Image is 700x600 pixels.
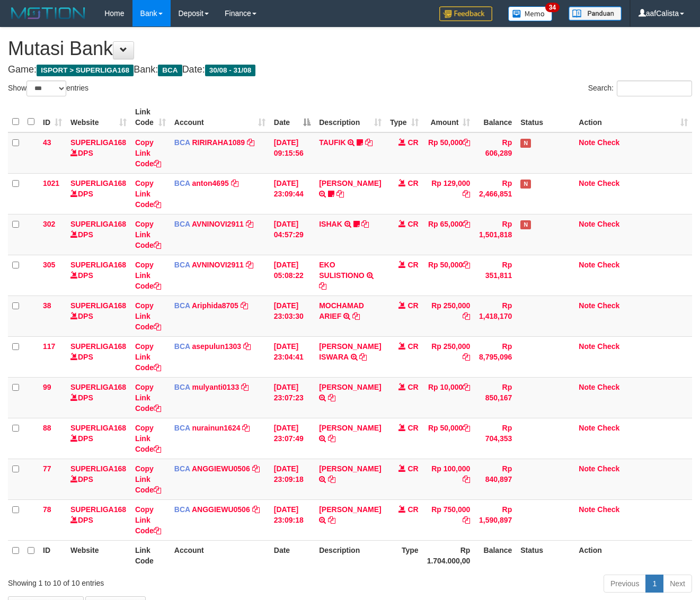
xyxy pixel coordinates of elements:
[545,3,560,12] span: 34
[463,475,470,483] a: Copy Rp 100,000 to clipboard
[423,255,475,295] td: Rp 50,000
[319,464,381,473] a: [PERSON_NAME]
[252,505,260,514] a: Copy ANGGIEWU0506 to clipboard
[70,342,126,351] a: SUPERLIGA168
[474,255,516,295] td: Rp 351,811
[170,102,270,132] th: Account: activate to sort column ascending
[604,575,646,593] a: Previous
[174,424,190,432] span: BCA
[407,464,418,473] span: CR
[423,173,475,214] td: Rp 129,000
[463,220,470,228] a: Copy Rp 65,000 to clipboard
[617,80,692,96] input: Search:
[135,505,161,535] a: Copy Link Code
[70,301,126,310] a: SUPERLIGA168
[252,464,260,473] a: Copy ANGGIEWU0506 to clipboard
[192,342,241,351] a: asepulun1303
[516,102,574,132] th: Status
[205,65,256,76] span: 30/08 - 31/08
[597,179,619,187] a: Check
[423,418,475,459] td: Rp 50,000
[270,336,315,377] td: [DATE] 23:04:41
[474,295,516,336] td: Rp 1,418,170
[474,499,516,540] td: Rp 1,590,897
[579,301,595,310] a: Note
[192,220,244,228] a: AVNINOVI2911
[174,220,190,228] span: BCA
[365,138,373,147] a: Copy TAUFIK to clipboard
[407,179,418,187] span: CR
[516,540,574,570] th: Status
[70,424,126,432] a: SUPERLIGA168
[242,424,250,432] a: Copy nurainun1624 to clipboard
[135,464,161,494] a: Copy Link Code
[70,464,126,473] a: SUPERLIGA168
[135,301,161,331] a: Copy Link Code
[43,301,51,310] span: 38
[463,190,470,198] a: Copy Rp 129,000 to clipboard
[231,179,238,187] a: Copy anton4695 to clipboard
[270,459,315,499] td: [DATE] 23:09:18
[597,464,619,473] a: Check
[8,80,88,96] label: Show entries
[66,255,131,295] td: DPS
[579,383,595,391] a: Note
[352,312,360,320] a: Copy MOCHAMAD ARIEF to clipboard
[319,220,342,228] a: ISHAK
[8,574,283,588] div: Showing 1 to 10 of 10 entries
[247,138,254,147] a: Copy RIRIRAHA1089 to clipboard
[319,301,364,320] a: MOCHAMAD ARIEF
[135,424,161,453] a: Copy Link Code
[319,138,345,147] a: TAUFIK
[192,138,245,147] a: RIRIRAHA1089
[463,138,470,147] a: Copy Rp 50,000 to clipboard
[423,102,475,132] th: Amount: activate to sort column ascending
[597,383,619,391] a: Check
[43,464,51,473] span: 77
[328,516,335,524] a: Copy JUHAIRI ISMIN to clipboard
[39,540,66,570] th: ID
[8,38,692,59] h1: Mutasi Bank
[520,180,531,189] span: Has Note
[135,261,161,290] a: Copy Link Code
[66,102,131,132] th: Website: activate to sort column ascending
[319,424,381,432] a: [PERSON_NAME]
[597,505,619,514] a: Check
[474,459,516,499] td: Rp 840,897
[579,505,595,514] a: Note
[66,336,131,377] td: DPS
[135,138,161,168] a: Copy Link Code
[43,424,51,432] span: 88
[158,65,182,76] span: BCA
[270,214,315,255] td: [DATE] 04:57:29
[66,173,131,214] td: DPS
[241,301,248,310] a: Copy Ariphida8705 to clipboard
[315,540,385,570] th: Description
[463,261,470,269] a: Copy Rp 50,000 to clipboard
[270,377,315,418] td: [DATE] 23:07:23
[386,102,423,132] th: Type: activate to sort column ascending
[246,220,253,228] a: Copy AVNINOVI2911 to clipboard
[270,418,315,459] td: [DATE] 23:07:49
[37,65,134,76] span: ISPORT > SUPERLIGA168
[66,418,131,459] td: DPS
[597,261,619,269] a: Check
[270,102,315,132] th: Date: activate to sort column descending
[328,475,335,483] a: Copy AKBAR NURCAHYA to clipboard
[174,464,190,473] span: BCA
[43,383,51,391] span: 99
[423,132,475,174] td: Rp 50,000
[315,102,385,132] th: Description: activate to sort column ascending
[597,424,619,432] a: Check
[131,540,170,570] th: Link Code
[270,255,315,295] td: [DATE] 05:08:22
[174,505,190,514] span: BCA
[131,102,170,132] th: Link Code: activate to sort column ascending
[43,342,55,351] span: 117
[439,6,492,21] img: Feedback.jpg
[407,342,418,351] span: CR
[43,261,55,269] span: 305
[474,418,516,459] td: Rp 704,353
[135,383,161,413] a: Copy Link Code
[246,261,253,269] a: Copy AVNINOVI2911 to clipboard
